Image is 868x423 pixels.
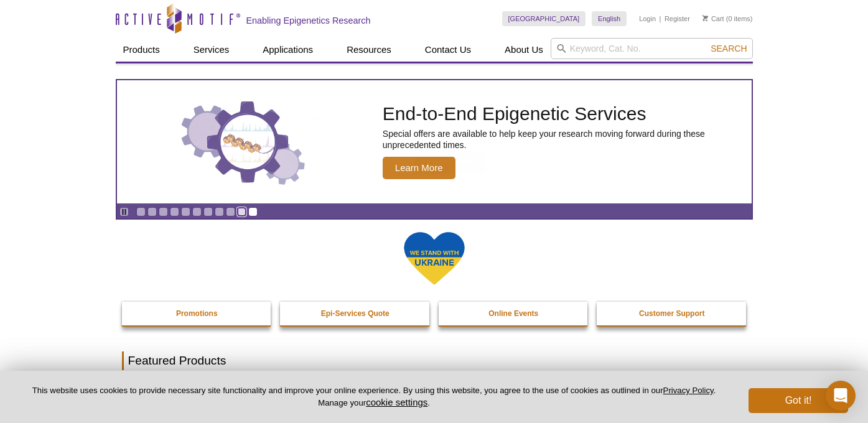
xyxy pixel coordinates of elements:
h2: End-to-End Epigenetic Services [383,105,745,123]
a: Products [116,38,167,62]
a: Cart [702,14,724,23]
strong: Promotions [176,309,218,318]
a: Resources [339,38,399,62]
a: Contact Us [418,38,478,62]
a: Go to slide 2 [147,207,157,216]
img: Your Cart [702,15,708,21]
button: cookie settings [366,397,427,407]
a: Go to slide 1 [136,207,146,216]
a: Go to slide 10 [237,207,246,216]
span: Learn More [383,157,455,179]
a: Privacy Policy [663,386,714,395]
li: | [660,11,661,26]
a: Toggle autoplay [119,207,129,216]
a: Promotions [122,302,273,325]
strong: Online Events [488,309,538,318]
a: Services [186,38,237,62]
a: Go to slide 4 [170,207,179,216]
a: Go to slide 3 [159,207,168,216]
p: Special offers are available to help keep your research moving forward during these unprecedented... [383,128,745,151]
img: Three gears with decorative charts inside the larger center gear. [181,98,306,185]
p: This website uses cookies to provide necessary site functionality and improve your online experie... [20,385,728,409]
h2: Featured Products [122,351,747,370]
a: [GEOGRAPHIC_DATA] [502,11,586,26]
a: Customer Support [597,302,747,325]
a: Register [665,14,690,23]
a: Go to slide 7 [203,207,213,216]
img: We Stand With Ukraine [403,231,465,286]
a: Go to slide 6 [192,207,202,216]
button: Search [707,43,750,54]
div: Open Intercom Messenger [826,381,856,411]
a: Go to slide 5 [181,207,190,216]
a: Online Events [439,302,589,325]
a: Go to slide 8 [215,207,224,216]
a: Go to slide 9 [226,207,235,216]
strong: Customer Support [639,309,704,318]
a: Login [639,14,656,23]
input: Keyword, Cat. No. [551,38,753,59]
li: (0 items) [702,11,753,26]
button: Got it! [749,388,848,413]
h2: Enabling Epigenetics Research [246,15,371,26]
a: English [592,11,627,26]
span: Search [711,44,747,53]
a: Three gears with decorative charts inside the larger center gear. End-to-End Epigenetic Services ... [117,80,752,203]
a: Epi-Services Quote [280,302,431,325]
a: About Us [497,38,551,62]
a: Go to slide 11 [248,207,258,216]
article: End-to-End Epigenetic Services [117,80,752,203]
a: Applications [255,38,320,62]
strong: Epi-Services Quote [321,309,390,318]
